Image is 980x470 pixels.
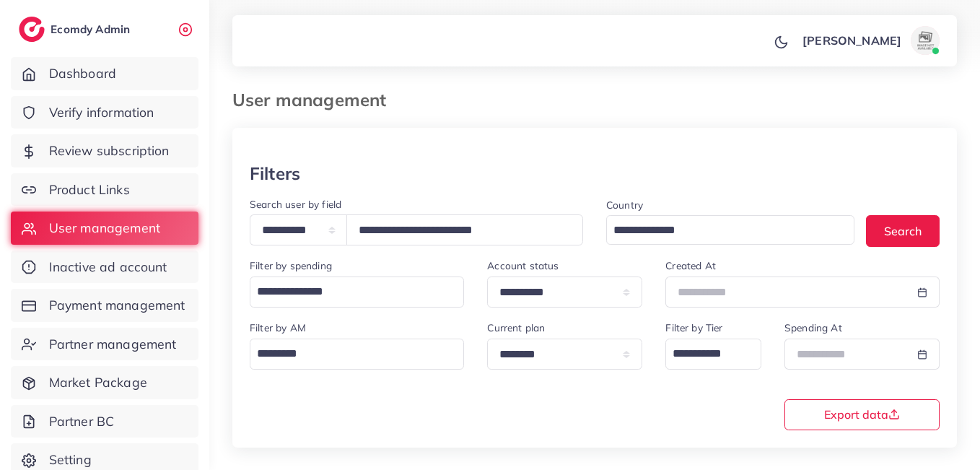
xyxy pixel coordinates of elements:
[49,258,167,277] span: Inactive ad account
[49,412,115,431] span: Partner BC
[665,258,716,273] label: Created At
[49,103,154,122] span: Verify information
[665,339,761,370] div: Search for option
[11,96,198,129] a: Verify information
[252,341,445,366] input: Search for option
[11,134,198,167] a: Review subscription
[49,142,170,160] span: Review subscription
[824,409,900,420] span: Export data
[49,219,160,238] span: User management
[19,17,45,42] img: logo
[866,215,940,246] button: Search
[606,215,854,245] div: Search for option
[784,321,842,335] label: Spending At
[608,219,836,242] input: Search for option
[11,328,198,361] a: Partner management
[11,366,198,399] a: Market Package
[802,32,901,49] p: [PERSON_NAME]
[487,258,559,273] label: Account status
[250,339,464,370] div: Search for option
[250,321,306,335] label: Filter by AM
[11,212,198,245] a: User management
[250,277,464,308] div: Search for option
[49,64,116,83] span: Dashboard
[11,57,198,90] a: Dashboard
[49,296,185,315] span: Payment management
[487,321,545,335] label: Current plan
[232,90,398,110] h3: User management
[11,173,198,206] a: Product Links
[250,163,300,184] h3: Filters
[49,373,147,392] span: Market Package
[19,17,134,42] a: logoEcomdy Admin
[250,197,341,212] label: Search user by field
[252,279,445,304] input: Search for option
[49,451,92,469] span: Setting
[51,22,134,36] h2: Ecomdy Admin
[795,26,945,55] a: [PERSON_NAME]avatar
[911,26,940,55] img: avatar
[665,321,722,335] label: Filter by Tier
[11,251,198,284] a: Inactive ad account
[668,341,743,366] input: Search for option
[11,405,198,438] a: Partner BC
[11,289,198,322] a: Payment management
[784,399,940,430] button: Export data
[250,258,332,273] label: Filter by spending
[49,180,130,199] span: Product Links
[49,335,177,354] span: Partner management
[606,198,643,212] label: Country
